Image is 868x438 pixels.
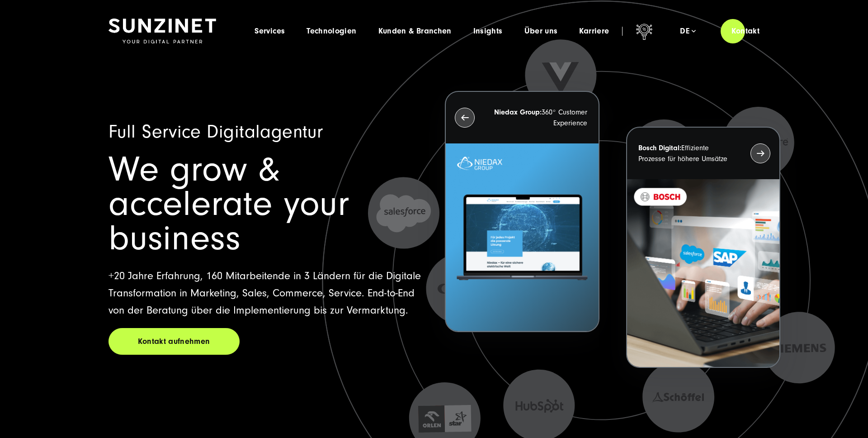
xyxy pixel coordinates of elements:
p: Effiziente Prozesse für höhere Umsätze [638,143,734,164]
img: SUNZINET Full Service Digital Agentur [108,19,216,44]
strong: Bosch Digital: [638,144,681,152]
button: Niedax Group:360° Customer Experience Letztes Projekt von Niedax. Ein Laptop auf dem die Niedax W... [445,91,599,332]
h1: We grow & accelerate your business [108,152,423,256]
a: Kunden & Branchen [378,27,452,36]
a: Services [255,27,285,36]
span: Full Service Digitalagentur [108,121,323,143]
img: Letztes Projekt von Niedax. Ein Laptop auf dem die Niedax Website geöffnet ist, auf blauem Hinter... [446,143,598,331]
a: Technologien [307,27,356,36]
a: Kontakt aufnehmen [108,328,240,355]
p: +20 Jahre Erfahrung, 160 Mitarbeitende in 3 Ländern für die Digitale Transformation in Marketing,... [108,267,423,319]
div: de [680,27,696,36]
a: Insights [473,27,503,36]
p: 360° Customer Experience [491,107,587,129]
button: Bosch Digital:Effiziente Prozesse für höhere Umsätze BOSCH - Kundeprojekt - Digital Transformatio... [626,127,780,368]
a: Kontakt [721,18,770,44]
a: Karriere [579,27,609,36]
img: BOSCH - Kundeprojekt - Digital Transformation Agentur SUNZINET [627,179,779,367]
a: Über uns [524,27,558,36]
strong: Niedax Group: [494,108,542,116]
